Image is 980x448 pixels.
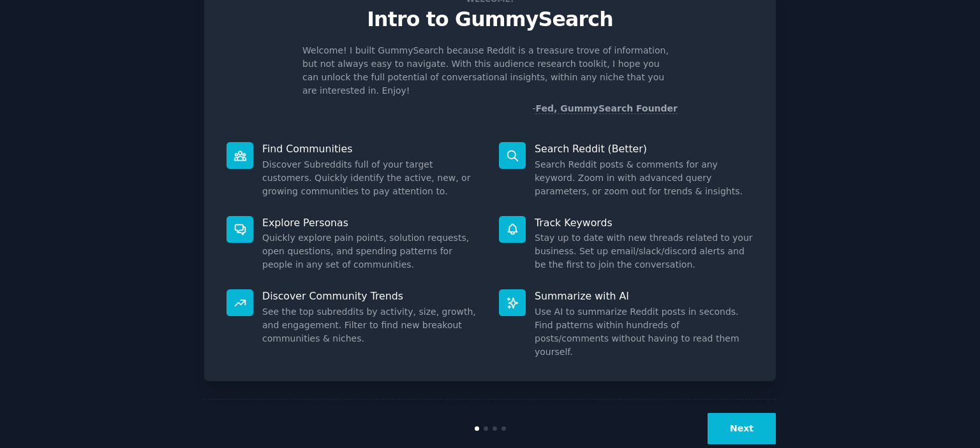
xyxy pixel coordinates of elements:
[535,158,754,198] dd: Search Reddit posts & comments for any keyword. Zoom in with advanced query parameters, or zoom o...
[708,413,776,444] button: Next
[262,231,481,271] dd: Quickly explore pain points, solution requests, open questions, and spending patterns for people ...
[535,289,754,303] p: Summarize with AI
[262,158,481,198] dd: Discover Subreddits full of your target customers. Quickly identify the active, new, or growing c...
[262,142,481,155] p: Find Communities
[302,44,678,98] p: Welcome! I built GummySearch because Reddit is a treasure trove of information, but not always ea...
[535,103,678,114] a: Fed, GummySearch Founder
[262,305,481,345] dd: See the top subreddits by activity, size, growth, and engagement. Filter to find new breakout com...
[535,216,754,229] p: Track Keywords
[532,102,678,115] div: -
[218,8,762,31] p: Intro to GummySearch
[262,216,481,229] p: Explore Personas
[262,289,481,303] p: Discover Community Trends
[535,305,754,359] dd: Use AI to summarize Reddit posts in seconds. Find patterns within hundreds of posts/comments with...
[535,231,754,271] dd: Stay up to date with new threads related to your business. Set up email/slack/discord alerts and ...
[535,142,754,155] p: Search Reddit (Better)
